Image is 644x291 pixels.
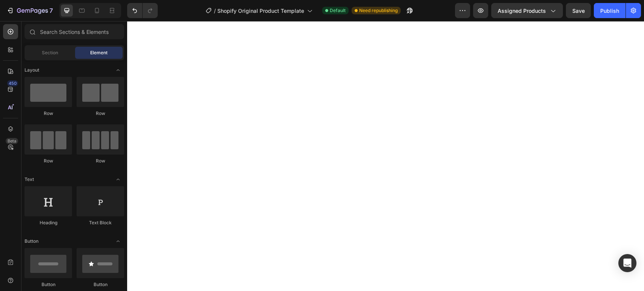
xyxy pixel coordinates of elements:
[25,67,39,74] span: Layout
[498,7,546,15] span: Assigned Products
[25,158,72,164] div: Row
[77,219,124,226] div: Text Block
[25,238,38,245] span: Button
[112,64,124,76] span: Toggle open
[25,24,124,39] input: Search Sections & Elements
[566,3,591,18] button: Save
[77,281,124,288] div: Button
[25,176,34,183] span: Text
[572,8,585,14] span: Save
[25,281,72,288] div: Button
[42,49,58,56] span: Section
[217,7,304,15] span: Shopify Original Product Template
[214,7,216,15] span: /
[594,3,626,18] button: Publish
[112,173,124,185] span: Toggle open
[6,138,18,144] div: Beta
[77,110,124,117] div: Row
[3,3,56,18] button: 7
[127,3,158,18] div: Undo/Redo
[600,7,619,15] div: Publish
[25,219,72,226] div: Heading
[25,110,72,117] div: Row
[77,158,124,164] div: Row
[49,6,53,15] p: 7
[90,49,108,56] span: Element
[491,3,563,18] button: Assigned Products
[127,21,644,291] iframe: Design area
[618,254,636,272] div: Open Intercom Messenger
[330,7,346,14] span: Default
[7,80,18,86] div: 450
[112,235,124,247] span: Toggle open
[359,7,398,14] span: Need republishing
